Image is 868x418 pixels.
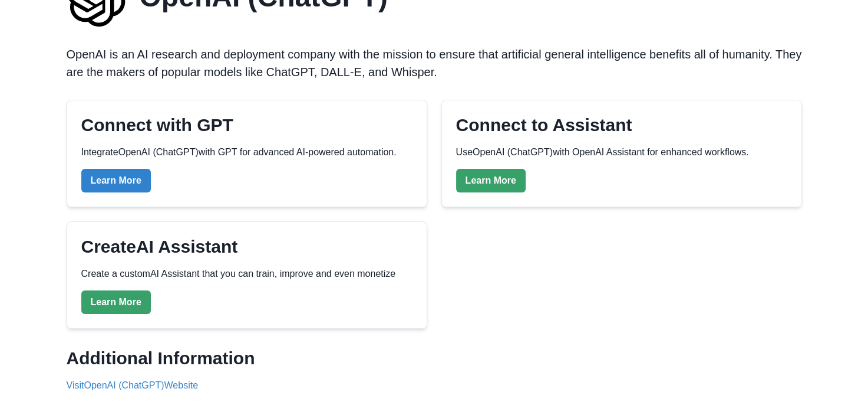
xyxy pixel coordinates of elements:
p: Create a custom AI Assistant that you can train, improve and even monetize [81,267,396,281]
p: Integrate OpenAI (ChatGPT) with GPT for advanced AI-powered automation. [81,145,397,159]
a: Learn More [456,169,526,192]
p: Use OpenAI (ChatGPT) with OpenAI Assistant for enhanced workflows. [456,145,749,159]
a: Learn More [81,290,151,314]
a: Learn More [81,169,151,192]
h2: Connect to Assistant [456,115,632,136]
h2: Additional Information [67,348,802,369]
h2: Connect with GPT [81,115,233,136]
h2: Create AI Assistant [81,236,238,257]
a: Visit OpenAI (ChatGPT) Website [67,380,199,390]
p: OpenAI is an AI research and deployment company with the mission to ensure that artificial genera... [67,45,802,81]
